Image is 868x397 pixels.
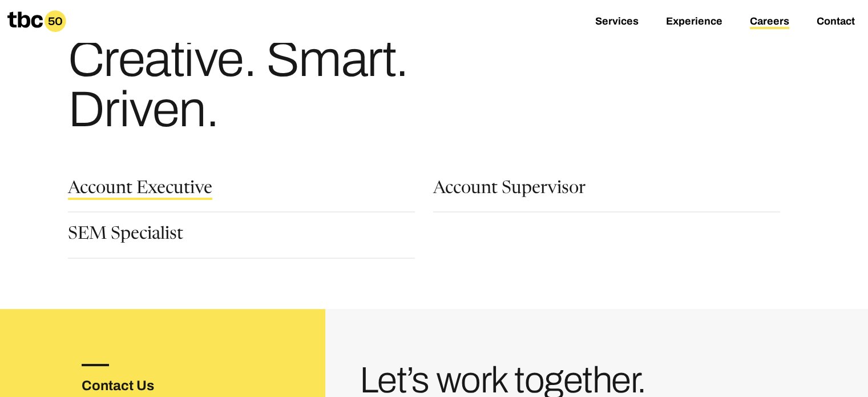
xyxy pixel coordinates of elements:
[750,15,789,29] a: Careers
[817,15,855,29] a: Contact
[360,364,800,397] h3: Let’s work together.
[82,375,191,396] h3: Contact Us
[595,15,639,29] a: Services
[433,181,586,200] a: Account Supervisor
[68,181,212,200] a: Account Executive
[68,226,183,246] a: SEM Specialist
[68,34,506,135] h1: Creative. Smart. Driven.
[666,15,722,29] a: Experience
